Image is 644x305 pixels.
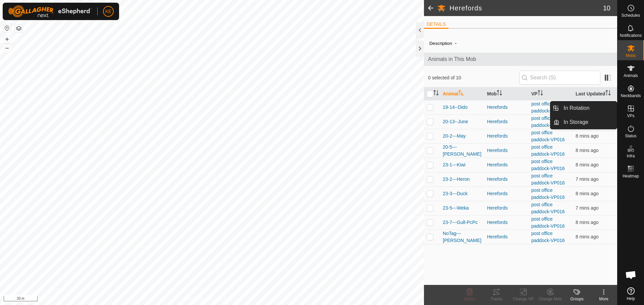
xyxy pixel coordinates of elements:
[621,13,640,17] span: Schedules
[487,161,526,168] div: Herefords
[626,54,636,58] span: Mobs
[443,205,469,212] span: 23-5---Weka
[487,118,526,125] div: Herefords
[185,296,211,302] a: Privacy Policy
[538,91,543,96] p-sorticon: Activate to sort
[621,94,641,98] span: Neckbands
[3,24,11,32] button: Reset Map
[529,87,573,100] th: VP
[440,87,484,100] th: Animal
[433,91,439,96] p-sorticon: Activate to sort
[618,285,644,303] a: Help
[443,219,478,226] span: 23-7---Gull-PcPc
[531,216,565,229] a: post office paddock-VP016
[452,37,459,49] span: -
[590,296,617,302] div: More
[443,190,468,197] span: 23-3---Duck
[219,296,238,302] a: Contact Us
[550,101,617,115] li: In Rotation
[531,144,565,157] a: post office paddock-VP016
[623,174,639,178] span: Heatmap
[443,230,482,244] span: NoTag---[PERSON_NAME]
[625,134,636,138] span: Status
[510,296,537,302] div: Change VP
[531,202,565,214] a: post office paddock-VP016
[573,87,617,100] th: Last Updated
[459,91,464,96] p-sorticon: Activate to sort
[576,205,598,211] span: 13 Sept 2025, 11:50 am
[3,44,11,52] button: –
[531,159,565,171] a: post office paddock-VP016
[627,297,635,301] span: Help
[443,118,468,125] span: 20-13--June
[624,74,638,78] span: Animals
[443,104,468,111] span: 19-14--Dido
[428,74,519,81] span: 0 selected of 10
[550,116,617,129] li: In Storage
[576,133,598,139] span: 13 Sept 2025, 11:50 am
[576,176,598,182] span: 13 Sept 2025, 11:50 am
[487,133,526,140] div: Herefords
[627,114,634,118] span: VPs
[519,71,600,85] input: Search (S)
[531,116,565,128] a: post office paddock-VP016
[484,87,529,100] th: Mob
[531,187,565,200] a: post office paddock-VP016
[429,41,452,46] label: Description
[531,231,565,243] a: post office paddock-VP016
[487,219,526,226] div: Herefords
[559,116,617,129] a: In Storage
[3,35,11,43] button: +
[487,176,526,183] div: Herefords
[563,118,588,126] span: In Storage
[15,24,23,32] button: Map Layers
[576,162,598,167] span: 13 Sept 2025, 11:50 am
[443,133,466,140] span: 20-2---May
[487,233,526,240] div: Herefords
[424,21,448,29] li: DETAILS
[563,104,589,112] span: In Rotation
[8,5,92,17] img: Gallagher Logo
[105,8,112,15] span: KE
[627,154,635,158] span: Infra
[576,234,598,239] span: 13 Sept 2025, 11:50 am
[620,33,642,37] span: Notifications
[576,220,598,225] span: 13 Sept 2025, 11:50 am
[531,101,565,113] a: post office paddock-VP016
[576,148,598,153] span: 13 Sept 2025, 11:50 am
[443,161,466,168] span: 23-1---Kiwi
[487,147,526,154] div: Herefords
[443,144,482,158] span: 20-5---[PERSON_NAME]
[428,55,613,63] span: Animals in This Mob
[537,296,563,302] div: Change Mob
[449,4,603,12] h2: Herefords
[563,296,590,302] div: Groups
[487,205,526,212] div: Herefords
[559,101,617,115] a: In Rotation
[621,265,641,285] div: Open chat
[576,191,598,196] span: 13 Sept 2025, 11:50 am
[487,190,526,197] div: Herefords
[603,3,610,13] span: 10
[464,297,476,301] span: Delete
[531,130,565,142] a: post office paddock-VP016
[497,91,502,96] p-sorticon: Activate to sort
[531,173,565,185] a: post office paddock-VP016
[483,296,510,302] div: Tracks
[487,104,526,111] div: Herefords
[605,91,611,96] p-sorticon: Activate to sort
[443,176,470,183] span: 23-2---Heron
